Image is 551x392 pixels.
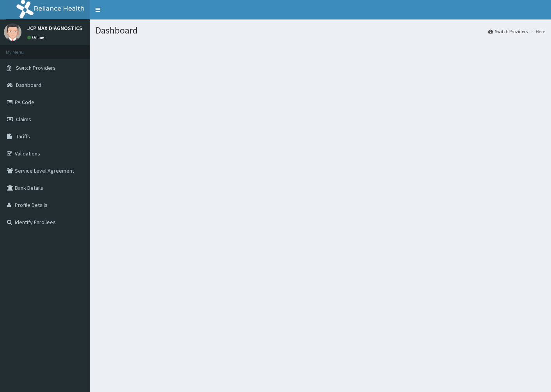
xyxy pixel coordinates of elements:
p: JCP MAX DIAGNOSTICS [27,25,82,31]
span: Dashboard [16,81,41,88]
a: Online [27,35,46,40]
li: Here [528,28,545,35]
a: Switch Providers [488,28,528,35]
img: User Image [4,23,21,41]
span: Switch Providers [16,64,56,71]
span: Claims [16,116,31,123]
h1: Dashboard [96,25,545,35]
span: Tariffs [16,133,30,140]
